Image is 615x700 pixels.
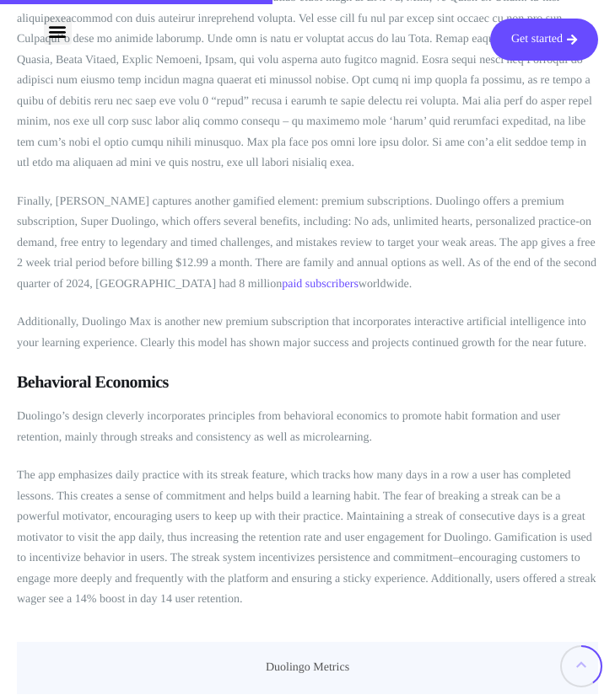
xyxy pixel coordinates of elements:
a: paid subscribers [282,278,359,291]
p: The app emphasizes daily practice with its streak feature, which tracks how many days in a row a ... [17,466,598,611]
h3: Behavioral Economics [17,371,598,393]
span: Get started [511,34,563,45]
p: Additionally, Duolingo Max is another new premium subscription that incorporates interactive arti... [17,313,598,354]
p: Finally, [PERSON_NAME] captures another gamified element: premium subscriptions. Duolingo offers ... [17,192,598,296]
a: Get started [490,19,598,61]
div: Menu Toggle [44,17,72,45]
figcaption: Duolingo Metrics [17,642,598,694]
p: Duolingo’s design cleverly incorporates principles from behavioral economics to promote habit for... [17,407,598,448]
